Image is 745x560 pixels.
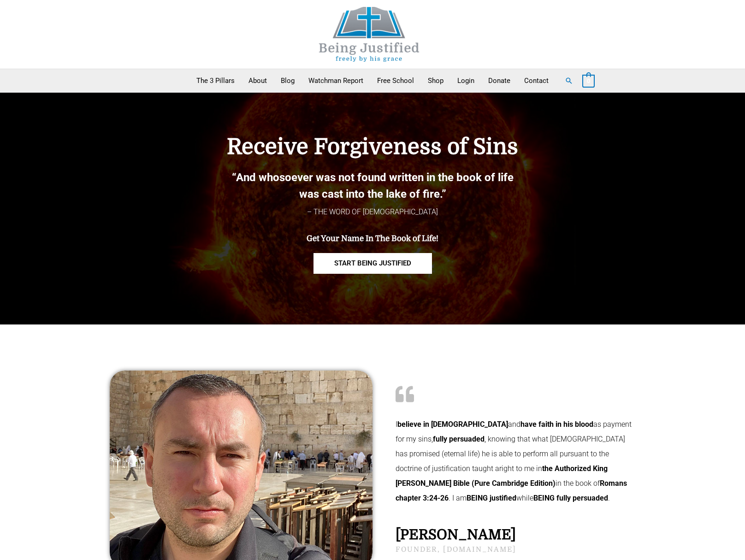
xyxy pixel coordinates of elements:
[582,77,595,85] a: View Shopping Cart, empty
[533,494,608,502] b: BEING fully persuaded
[313,253,432,274] a: START BEING JUSTIFIED
[520,420,593,429] b: have faith in his blood
[307,207,438,216] span: – THE WORD OF [DEMOGRAPHIC_DATA]
[396,528,635,542] h2: [PERSON_NAME]
[467,494,516,502] b: BEING justified
[517,69,556,92] a: Contact
[334,260,411,267] span: START BEING JUSTIFIED
[302,69,370,92] a: Watchman Report
[397,420,508,429] b: believe in [DEMOGRAPHIC_DATA]
[242,69,274,92] a: About
[232,171,514,200] b: “And whosoever was not found written in the book of life was cast into the lake of fire.”
[396,464,608,488] b: the Authorized King [PERSON_NAME] Bible (Pure Cambridge Edition)
[396,417,635,506] p: I and as payment for my sins, , knowing that what [DEMOGRAPHIC_DATA] has promised (eternal life) ...
[370,69,421,92] a: Free School
[565,77,573,85] a: Search button
[396,546,635,553] h2: founder, [DOMAIN_NAME]
[189,69,556,92] nav: Primary Site Navigation
[481,69,517,92] a: Donate
[300,7,438,62] img: Being Justified
[587,77,590,84] span: 0
[421,69,450,92] a: Shop
[179,134,566,160] h4: Receive Forgiveness of Sins
[189,69,242,92] a: The 3 Pillars
[450,69,481,92] a: Login
[179,234,566,243] h4: Get Your Name In The Book of Life!
[274,69,302,92] a: Blog
[433,435,485,443] b: fully persuaded
[396,479,627,502] b: Romans chapter 3:24-26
